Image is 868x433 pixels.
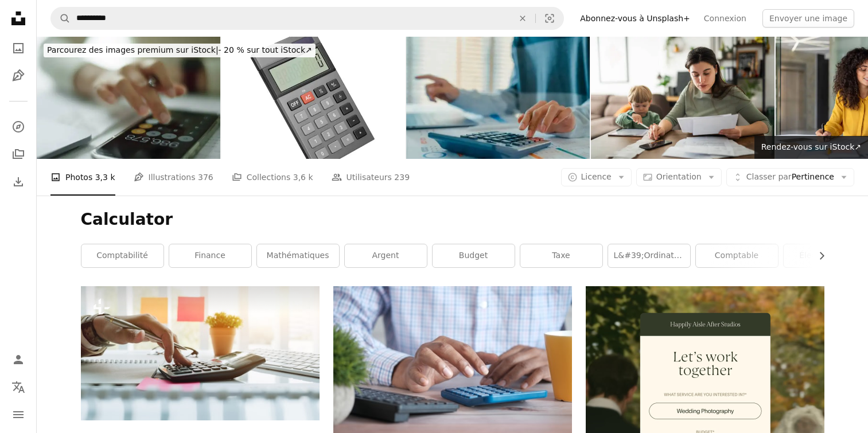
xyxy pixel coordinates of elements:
[406,37,590,159] img: Close-up of hands young Asian man using calculator and laptop for financial planning at standing ...
[581,172,612,181] span: Licence
[7,376,30,399] button: Langue
[608,244,690,267] a: l&#39;ordinateur
[198,171,213,184] span: 376
[433,244,515,267] a: budget
[7,170,30,193] a: Historique de téléchargement
[561,168,632,186] button: Licence
[636,168,722,186] button: Orientation
[47,45,219,54] span: Parcourez des images premium sur iStock |
[520,244,602,267] a: Taxe
[394,171,410,184] span: 239
[257,244,339,267] a: mathématiques
[81,209,824,230] h1: Calculator
[7,143,30,166] a: Collections
[656,172,702,181] span: Orientation
[726,168,854,186] button: Classer parPertinence
[784,244,866,267] a: électronique
[697,9,753,28] a: Connexion
[7,115,30,138] a: Explorer
[696,244,778,267] a: comptable
[762,9,854,28] button: Envoyer une image
[746,172,792,181] span: Classer par
[7,348,30,371] a: Connexion / S’inscrire
[50,7,564,30] form: Rechercher des visuels sur tout le site
[754,136,868,159] a: Rendez-vous sur iStock↗
[37,37,322,64] a: Parcourez des images premium sur iStock|- 20 % sur tout iStock↗
[573,9,697,28] a: Abonnez-vous à Unsplash+
[7,64,30,87] a: Illustrations
[591,37,774,159] img: Single mother calculating family budget.
[536,7,563,29] button: Recherche de visuels
[293,171,313,184] span: 3,6 k
[51,7,71,29] button: Rechercher sur Unsplash
[7,37,30,60] a: Photos
[44,44,316,57] div: - 20 % sur tout iStock ↗
[81,348,320,358] a: Vue rapprochée d’un comptable ou d’un inspecteur financier faisant un rapport, calculant ou vérif...
[37,37,220,159] img: Calcul de la facture de financement.
[510,7,535,29] button: Effacer
[333,360,572,370] a: personne utilisant un clavier d’ordinateur noir
[811,244,824,267] button: faire défiler la liste vers la droite
[221,37,405,159] img: Calculatrice de bureau grise
[345,244,427,267] a: argent
[232,159,313,196] a: Collections 3,6 k
[746,171,834,183] span: Pertinence
[332,159,410,196] a: Utilisateurs 239
[81,286,320,420] img: Vue rapprochée d’un comptable ou d’un inspecteur financier faisant un rapport, calculant ou vérif...
[7,403,30,426] button: Menu
[169,244,251,267] a: finance
[81,244,164,267] a: comptabilité
[761,142,861,151] span: Rendez-vous sur iStock ↗
[134,159,213,196] a: Illustrations 376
